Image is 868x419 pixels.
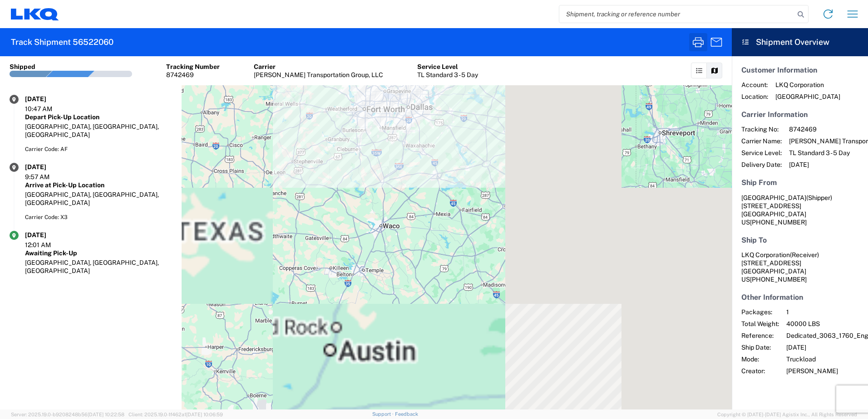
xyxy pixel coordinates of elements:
header: Shipment Overview [732,28,868,56]
div: Depart Pick-Up Location [25,113,172,121]
div: [GEOGRAPHIC_DATA], [GEOGRAPHIC_DATA], [GEOGRAPHIC_DATA] [25,258,172,275]
span: Delivery Date: [741,161,782,169]
div: Tracking Number [166,63,220,71]
div: 10:47 AM [25,105,70,113]
address: [GEOGRAPHIC_DATA] US [741,251,858,283]
div: 12:01 AM [25,241,70,249]
span: LKQ Corporation [STREET_ADDRESS] [741,251,819,267]
div: Carrier [254,63,383,71]
h5: Ship To [741,236,858,244]
div: 8742469 [166,71,220,79]
span: Client: 2025.19.0-1f462a1 [128,412,223,417]
div: TL Standard 3 - 5 Day [417,71,478,79]
div: Carrier Code: AF [25,145,172,153]
span: (Shipper) [806,194,832,201]
div: [PERSON_NAME] Transportation Group, LLC [254,71,383,79]
span: [GEOGRAPHIC_DATA] [775,93,840,101]
span: Carrier Name: [741,137,782,145]
div: [DATE] [25,231,70,239]
span: Account: [741,81,768,89]
span: Tracking No: [741,125,782,133]
span: [PHONE_NUMBER] [750,276,807,283]
span: Copyright © [DATE]-[DATE] Agistix Inc., All Rights Reserved [717,410,857,419]
div: 9:57 AM [25,173,70,181]
address: [GEOGRAPHIC_DATA] US [741,194,858,226]
span: [STREET_ADDRESS] [741,202,801,209]
span: Ship Date: [741,343,779,351]
span: Reference: [741,331,779,340]
h5: Ship From [741,178,858,187]
div: [GEOGRAPHIC_DATA], [GEOGRAPHIC_DATA], [GEOGRAPHIC_DATA] [25,122,172,139]
span: Packages: [741,308,779,316]
div: Service Level [417,63,478,71]
div: [DATE] [25,163,70,171]
h5: Customer Information [741,66,858,74]
span: Location: [741,93,768,101]
a: Support [372,411,395,417]
a: Feedback [395,411,418,417]
div: Carrier Code: X3 [25,213,172,221]
h5: Carrier Information [741,110,858,119]
div: Arrive at Pick-Up Location [25,181,172,189]
h5: Other Information [741,293,858,302]
span: Server: 2025.19.0-b9208248b56 [11,412,124,417]
span: (Receiver) [790,251,819,258]
h2: Track Shipment 56522060 [11,37,113,48]
div: [DATE] [25,95,70,103]
span: Service Level: [741,149,782,157]
div: Shipped [10,63,35,71]
span: [PHONE_NUMBER] [750,219,807,226]
span: [GEOGRAPHIC_DATA] [741,194,806,201]
span: LKQ Corporation [775,81,840,89]
span: [DATE] 10:22:58 [88,412,124,417]
span: [DATE] 10:06:59 [186,412,223,417]
span: Creator: [741,367,779,375]
span: Mode: [741,355,779,363]
div: Awaiting Pick-Up [25,249,172,257]
span: Total Weight: [741,320,779,328]
div: [GEOGRAPHIC_DATA], [GEOGRAPHIC_DATA], [GEOGRAPHIC_DATA] [25,190,172,207]
input: Shipment, tracking or reference number [559,5,794,23]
